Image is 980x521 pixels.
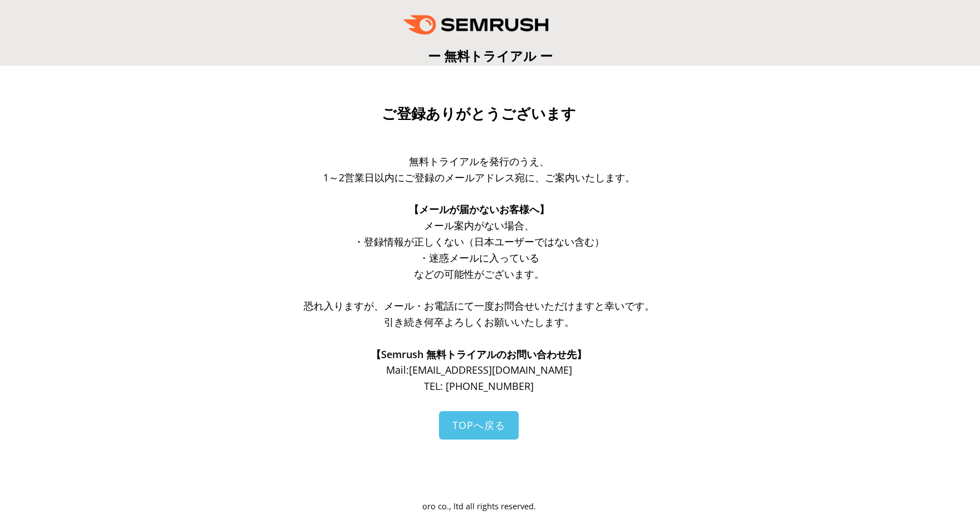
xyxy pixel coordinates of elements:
span: 【Semrush 無料トライアルのお問い合わせ先】 [371,348,587,361]
span: ー 無料トライアル ー [428,47,553,65]
span: 恐れ入りますが、メール・お電話にて一度お問合せいただけますと幸いです。 [304,299,655,312]
span: ・登録情報が正しくない（日本ユーザーではない含む） [354,235,604,248]
span: TOPへ戻る [452,418,505,432]
span: oro co., ltd all rights reserved. [422,501,536,512]
span: 無料トライアルを発行のうえ、 [409,155,549,168]
span: 引き続き何卒よろしくお願いいたします。 [384,315,574,329]
span: 【メールが届かないお客様へ】 [409,202,549,216]
span: ご登録ありがとうございます [382,105,576,122]
span: 1～2営業日以内にご登録のメールアドレス宛に、ご案内いたします。 [323,171,635,184]
span: Mail: [EMAIL_ADDRESS][DOMAIN_NAME] [386,363,572,377]
span: TEL: [PHONE_NUMBER] [424,379,534,393]
span: ・迷惑メールに入っている [419,251,539,264]
span: などの可能性がございます。 [414,267,544,281]
span: メール案内がない場合、 [424,219,534,232]
a: TOPへ戻る [439,411,519,440]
